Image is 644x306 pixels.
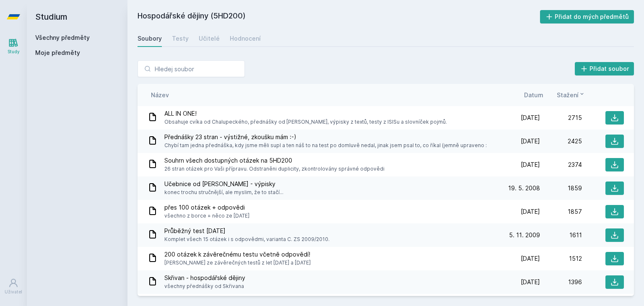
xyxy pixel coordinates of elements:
button: Stažení [557,91,585,99]
div: 1857 [540,207,582,216]
input: Hledej soubor [138,60,245,77]
span: Průběžný test [DATE] [164,227,330,235]
span: 5. 11. 2009 [509,231,540,239]
span: 200 otázek k závěrečnému testu včetně odpovědí! [164,250,311,259]
button: Datum [524,91,543,99]
a: Učitelé [199,30,220,47]
span: [DATE] [521,278,540,286]
span: Souhrn všech dostupných otázek na 5HD200 [164,156,384,165]
span: [PERSON_NAME] ze závěrečných testů z let [DATE] a [DATE] [164,259,311,267]
span: [DATE] [521,254,540,263]
span: Chybí tam jedna přednáška, kdy jsme měli supl a ten náš to na test po domluvě nedal, jinak jsem p... [164,141,487,150]
span: ALL IN ONE! [164,109,447,118]
span: všechno z borce + něco ze [DATE] [164,212,249,220]
span: Komplet všech 15 otázek i s odpovědmi, varianta C. ZS 2009/2010. [164,235,330,244]
div: 2425 [540,137,582,145]
span: Skřivan - hospodářské dějiny [164,274,245,282]
span: [DATE] [521,207,540,216]
a: Hodnocení [230,30,261,47]
a: Soubory [138,30,162,47]
a: Study [2,34,25,59]
span: [DATE] [521,161,540,169]
button: Přidat soubor [575,62,634,75]
a: Všechny předměty [35,34,90,41]
span: Přednášky 23 stran - výstižné, zkoušku mám :-) [164,133,487,141]
span: Moje předměty [35,49,80,57]
button: Název [151,91,169,99]
div: Soubory [138,34,162,43]
span: konec trochu stručnější, ale myslim, že to stačí... [164,188,283,197]
a: Testy [172,30,189,47]
span: všechny přednášky od Skřivana [164,282,245,290]
div: Uživatel [5,289,22,295]
span: Učebnice od [PERSON_NAME] - výpisky [164,180,283,188]
span: Obsahuje cvíka od Chalupeckého, přednášky od [PERSON_NAME], výpisky z textů, testy z ISISu a slov... [164,118,447,126]
div: 1512 [540,254,582,263]
span: [DATE] [521,137,540,145]
span: 19. 5. 2008 [508,184,540,192]
div: 1859 [540,184,582,192]
span: 26 stran otázek pro Vaši přípravu. Odstraněni duplicity, zkontrolovány správné odpovědi [164,165,384,173]
a: Uživatel [2,274,25,299]
div: Study [8,49,20,55]
div: 2374 [540,161,582,169]
div: 2715 [540,114,582,122]
span: [DATE] [521,114,540,122]
div: 1611 [540,231,582,239]
div: 1396 [540,278,582,286]
span: Stažení [557,91,579,99]
div: Testy [172,34,189,43]
span: přes 100 otázek + odpovědi [164,203,249,212]
div: Hodnocení [230,34,261,43]
h2: Hospodářské dějiny (5HD200) [138,10,540,23]
div: Učitelé [199,34,220,43]
button: Přidat do mých předmětů [540,10,634,23]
